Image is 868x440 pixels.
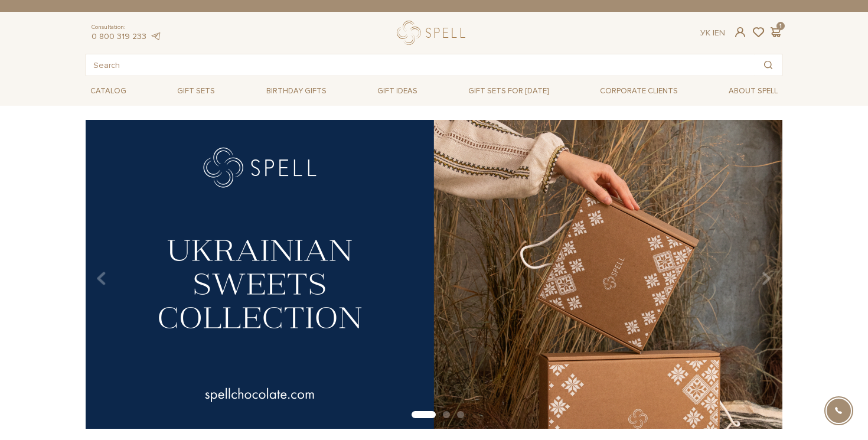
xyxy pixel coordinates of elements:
[92,24,161,31] span: Consultation:
[713,28,714,38] span: |
[700,28,725,38] div: En
[595,81,683,101] a: Corporate clients
[92,31,146,41] a: 0 800 319 233
[724,82,782,100] a: About Spell
[755,54,782,76] button: Search
[86,54,755,76] input: Search
[412,411,436,418] button: Carousel Page 1 (Current Slide)
[149,31,161,41] a: telegram
[262,82,331,100] a: Birthday gifts
[86,82,131,100] a: Catalog
[464,81,553,101] a: Gift sets for [DATE]
[700,28,710,38] a: Ук
[457,411,464,418] button: Carousel Page 3
[86,410,782,421] div: Carousel Pagination
[373,82,422,100] a: Gift ideas
[443,411,450,418] button: Carousel Page 2
[172,82,220,100] a: Gift sets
